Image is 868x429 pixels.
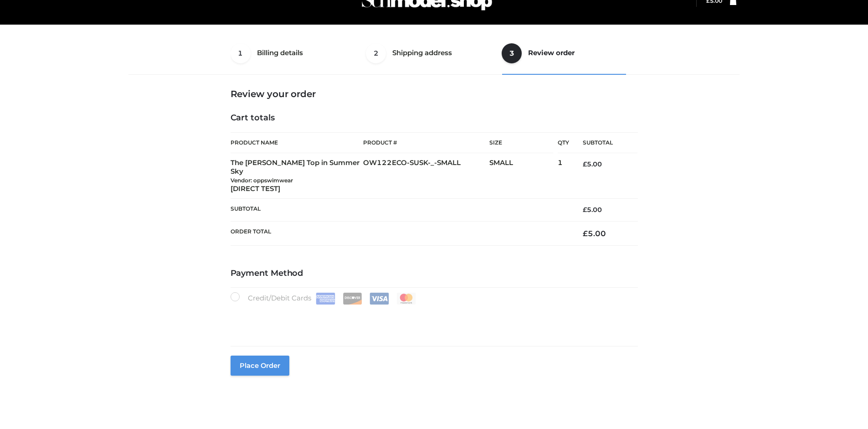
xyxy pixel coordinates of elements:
th: Subtotal [231,199,570,221]
td: The [PERSON_NAME] Top in Summer Sky [DIRECT TEST] [231,153,364,199]
th: Order Total [231,221,570,245]
span: £ [583,160,587,168]
th: Qty [558,132,569,153]
iframe: Secure payment input frame [229,303,636,336]
td: OW122ECO-SUSK-_-SMALL [363,153,489,199]
th: Product Name [231,132,364,153]
span: £ [583,229,588,238]
th: Size [489,133,553,153]
span: £ [583,206,587,214]
img: Amex [316,293,335,305]
img: Mastercard [396,293,416,305]
h3: Review your order [231,88,638,99]
bdi: 5.00 [583,206,602,214]
button: Place order [231,356,289,376]
img: Visa [370,293,389,305]
bdi: 5.00 [583,160,602,168]
label: Credit/Debit Cards [231,292,417,305]
td: 1 [558,153,569,199]
td: SMALL [489,153,558,199]
bdi: 5.00 [583,229,606,238]
h4: Cart totals [231,113,638,123]
th: Subtotal [569,133,637,153]
h4: Payment Method [231,269,638,279]
small: Vendor: oppswimwear [231,177,293,184]
th: Product # [363,132,489,153]
img: Discover [343,293,362,305]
